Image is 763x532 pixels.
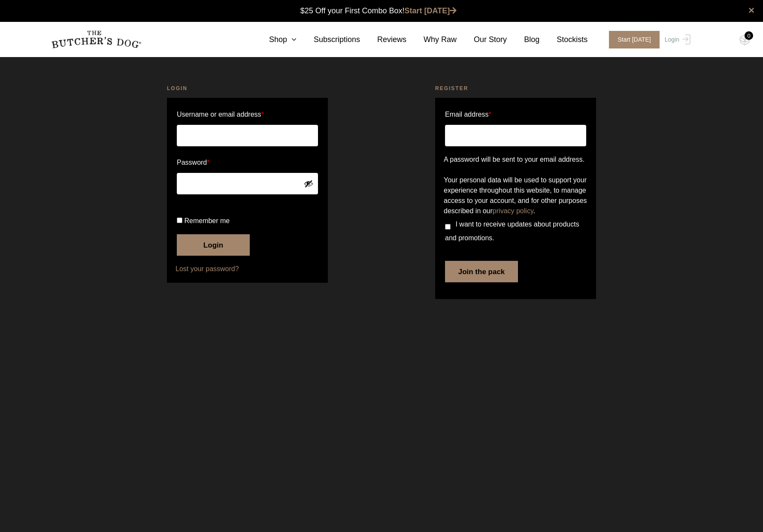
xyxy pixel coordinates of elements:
[739,34,750,45] img: TBD_Cart-Empty.png
[360,34,406,45] a: Reviews
[304,179,313,188] button: Show password
[176,264,319,274] a: Lost your password?
[177,218,182,223] input: Remember me
[405,6,457,15] a: Start [DATE]
[444,154,587,165] p: A password will be sent to your email address.
[444,175,587,216] p: Your personal data will be used to support your experience throughout this website, to manage acc...
[177,234,250,256] button: Login
[493,207,533,215] a: privacy policy
[445,108,491,121] label: Email address
[445,224,451,230] input: I want to receive updates about products and promotions.
[600,31,663,48] a: Start [DATE]
[457,34,507,45] a: Our Story
[745,31,753,40] div: 0
[184,217,230,224] span: Remember me
[663,31,690,48] a: Login
[297,34,360,45] a: Subscriptions
[252,34,297,45] a: Shop
[167,84,328,93] h2: Login
[609,31,660,48] span: Start [DATE]
[445,221,579,242] span: I want to receive updates about products and promotions.
[406,34,457,45] a: Why Raw
[177,108,318,121] label: Username or email address
[177,156,318,169] label: Password
[445,261,518,282] button: Join the pack
[435,84,596,93] h2: Register
[507,34,539,45] a: Blog
[748,5,754,15] a: close
[539,34,587,45] a: Stockists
